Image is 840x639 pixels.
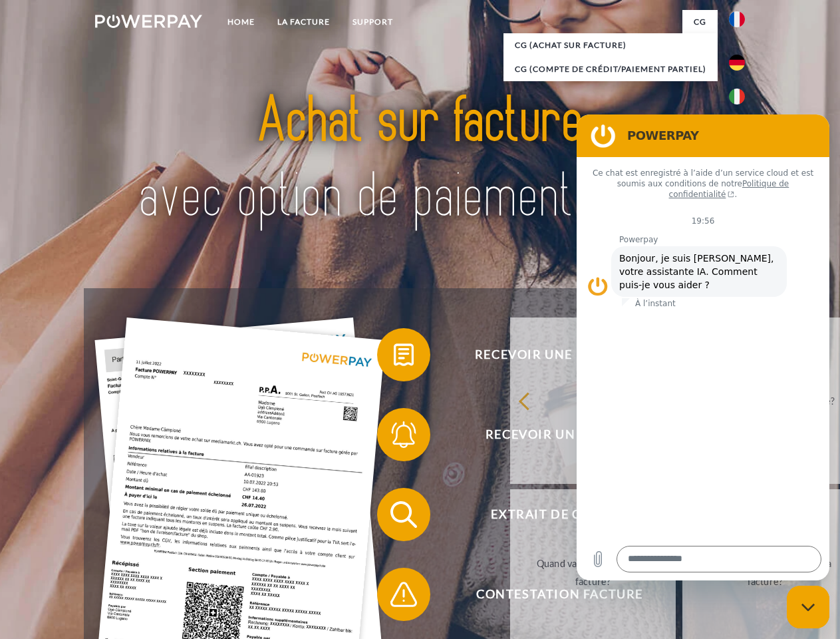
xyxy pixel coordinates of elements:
[377,488,723,541] button: Extrait de compte
[387,498,420,531] img: qb_search.svg
[518,554,668,590] div: Quand vais-je recevoir ma facture?
[377,408,723,461] button: Recevoir un rappel?
[729,55,745,71] img: de
[729,89,745,105] img: it
[127,64,713,255] img: title-powerpay_fr.svg
[577,114,829,580] iframe: Fenêtre de messagerie
[518,391,668,409] div: retour
[503,57,718,81] a: CG (Compte de crédit/paiement partiel)
[787,586,829,628] iframe: Bouton de lancement de la fenêtre de messagerie, conversation en cours
[266,10,341,34] a: LA FACTURE
[95,15,202,28] img: logo-powerpay-white.svg
[377,568,723,621] button: Contestation Facture
[387,338,420,371] img: qb_bill.svg
[503,33,718,57] a: CG (achat sur facture)
[682,10,718,34] a: CG
[341,10,404,34] a: Support
[377,328,723,381] button: Recevoir une facture ?
[387,418,420,451] img: qb_bell.svg
[216,10,266,34] a: Home
[387,578,420,611] img: qb_warning.svg
[729,11,745,27] img: fr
